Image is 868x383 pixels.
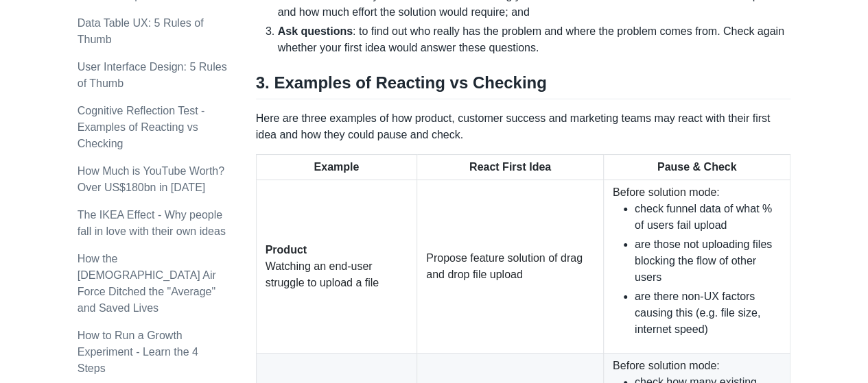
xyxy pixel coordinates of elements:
[635,236,781,286] li: are those not uploading files blocking the flow of other users
[417,180,604,353] td: Propose feature solution of drag and drop file upload
[417,154,604,180] th: React First Idea
[266,244,307,256] strong: Product
[78,330,198,374] a: How to Run a Growth Experiment - Learn the 4 Steps
[78,165,224,193] a: How Much is YouTube Worth? Over US$180bn in [DATE]
[278,25,353,37] strong: Ask questions
[78,253,216,314] a: How the [DEMOGRAPHIC_DATA] Air Force Ditched the "Average" and Saved Lives
[256,154,417,180] th: Example
[603,180,790,353] td: Before solution mode:
[78,209,226,237] a: The IKEA Effect - Why people fall in love with their own ideas
[78,17,204,45] a: Data Table UX: 5 Rules of Thumb
[256,73,791,99] h2: 3. Examples of Reacting vs Checking
[78,61,227,89] a: User Interface Design: 5 Rules of Thumb
[78,105,205,149] a: Cognitive Reflection Test - Examples of Reacting vs Checking
[256,180,417,353] td: Watching an end-user struggle to upload a file
[635,288,781,338] li: are there non-UX factors causing this (e.g. file size, internet speed)
[256,110,791,143] p: Here are three examples of how product, customer success and marketing teams may react with their...
[603,154,790,180] th: Pause & Check
[278,23,791,56] li: : to find out who really has the problem and where the problem comes from. Check again whether yo...
[635,201,781,234] li: check funnel data of what % of users fail upload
